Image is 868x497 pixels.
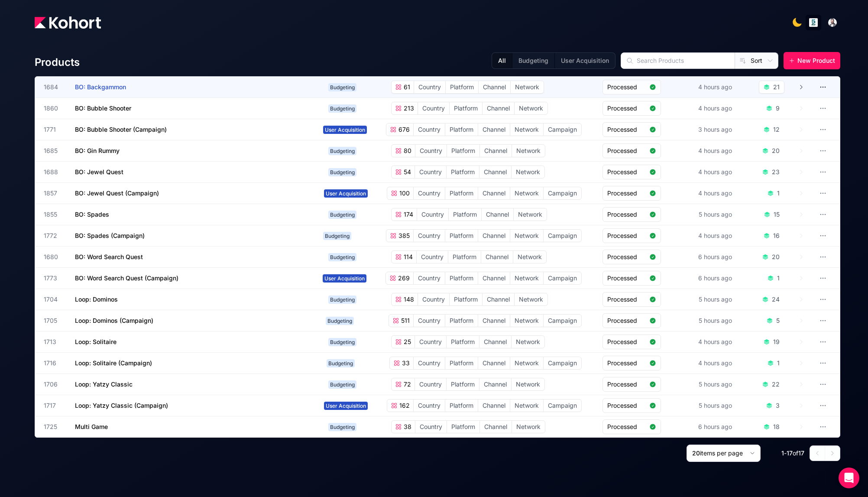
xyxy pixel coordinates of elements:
[44,268,804,289] a: 1773BO: Word Search Quest (Campaign)User Acquisition269CountryPlatformChannelNetworkCampaignProce...
[510,272,543,284] span: Network
[481,251,513,263] span: Channel
[607,210,646,219] span: Processed
[687,445,761,462] button: 20items per page
[402,253,413,261] span: 114
[402,104,414,113] span: 213
[511,81,544,93] span: Network
[414,81,445,93] span: Country
[445,123,478,136] span: Platform
[402,210,413,219] span: 174
[414,187,445,199] span: Country
[75,423,108,430] span: Multi Game
[479,378,511,390] span: Channel
[700,449,743,457] span: items per page
[35,16,101,29] img: Kohort logo
[797,56,835,65] span: New Product
[75,402,168,409] span: Loop: Yatzy Classic (Campaign)
[787,449,793,457] span: 17
[44,274,65,283] span: 1773
[478,187,510,199] span: Channel
[621,53,735,68] input: Search Products
[478,357,510,369] span: Channel
[44,338,65,346] span: 1713
[44,204,804,225] a: 1855BO: SpadesBudgeting174CountryPlatformChannelNetworkProcessed5 hours ago15
[515,293,547,305] span: Network
[607,125,646,134] span: Processed
[402,422,411,431] span: 38
[397,231,410,240] span: 385
[417,208,448,221] span: Country
[480,145,512,157] span: Channel
[328,253,356,261] span: Budgeting
[75,296,118,303] span: Loop: Dominos
[402,338,411,346] span: 25
[414,315,445,327] span: Country
[839,468,859,488] div: Open Intercom Messenger
[544,272,581,284] span: Campaign
[697,400,734,412] div: 5 hours ago
[328,211,356,219] span: Budgeting
[75,126,167,133] span: BO: Bubble Shooter (Campaign)
[44,401,65,410] span: 1717
[772,295,780,304] div: 24
[447,421,479,433] span: Platform
[450,102,482,114] span: Platform
[396,274,410,283] span: 269
[44,189,65,198] span: 1857
[414,230,445,242] span: Country
[697,378,734,390] div: 5 hours ago
[75,380,133,388] span: Loop: Yatzy Classic
[447,378,479,390] span: Platform
[478,400,510,412] span: Channel
[544,230,581,242] span: Campaign
[478,230,510,242] span: Channel
[776,401,780,410] div: 3
[607,422,646,431] span: Processed
[326,317,354,325] span: Budgeting
[75,274,178,282] span: BO: Word Search Quest (Campaign)
[44,359,65,367] span: 1716
[323,232,351,240] span: Budgeting
[480,421,512,433] span: Channel
[328,423,356,431] span: Budgeting
[445,315,478,327] span: Platform
[75,168,123,175] span: BO: Jewel Quest
[607,83,646,91] span: Processed
[323,274,366,283] span: User Acquisition
[607,231,646,240] span: Processed
[510,400,543,412] span: Network
[44,295,65,304] span: 1704
[75,317,153,324] span: Loop: Dominos (Campaign)
[513,251,546,263] span: Network
[44,395,804,416] a: 1717Loop: Yatzy Classic (Campaign)User Acquisition162CountryPlatformChannelNetworkCampaignProcess...
[75,147,120,154] span: BO: Gin Rummy
[414,357,445,369] span: Country
[607,253,646,261] span: Processed
[44,247,804,267] a: 1680BO: Word Search QuestBudgeting114CountryPlatformChannelNetworkProcessed6 hours ago20
[478,123,510,136] span: Channel
[445,187,478,199] span: Platform
[449,208,481,221] span: Platform
[696,123,734,136] div: 3 hours ago
[415,378,446,390] span: Country
[479,81,510,93] span: Channel
[415,421,447,433] span: Country
[75,189,159,197] span: BO: Jewel Quest (Campaign)
[44,162,804,182] a: 1688BO: Jewel QuestBudgeting54CountryPlatformChannelNetworkProcessed4 hours ago23
[44,310,804,331] a: 1705Loop: Dominos (Campaign)Budgeting511CountryPlatformChannelNetworkCampaignProcessed5 hours ago5
[400,359,410,367] span: 33
[44,83,65,91] span: 1684
[44,374,804,395] a: 1706Loop: Yatzy ClassicBudgeting72CountryPlatformChannelNetworkProcessed5 hours ago22
[327,359,355,367] span: Budgeting
[492,53,512,68] button: All
[544,315,581,327] span: Campaign
[446,81,478,93] span: Platform
[607,189,646,198] span: Processed
[398,189,410,198] span: 100
[324,402,368,410] span: User Acquisition
[328,338,356,346] span: Budgeting
[44,119,804,140] a: 1771BO: Bubble Shooter (Campaign)User Acquisition676CountryPlatformChannelNetworkCampaignProcesse...
[44,140,804,161] a: 1685BO: Gin RummyBudgeting80CountryPlatformChannelNetworkProcessed4 hours ago20
[328,104,356,113] span: Budgeting
[75,211,109,218] span: BO: Spades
